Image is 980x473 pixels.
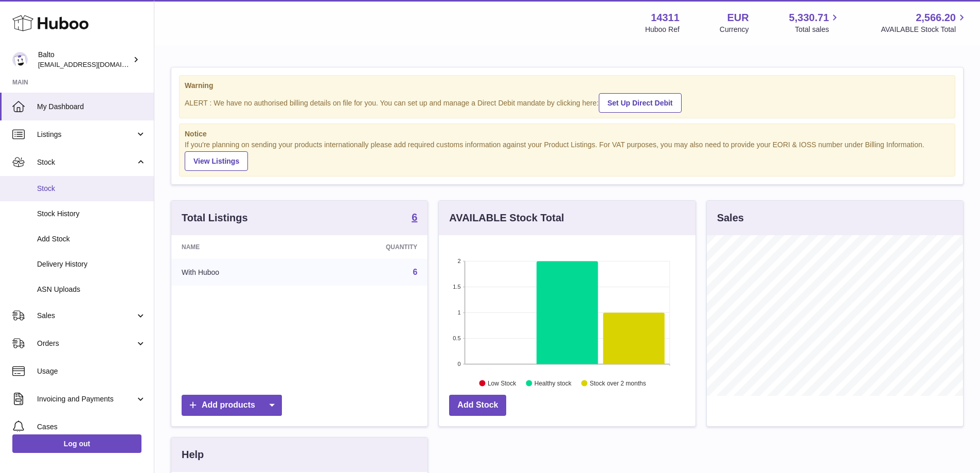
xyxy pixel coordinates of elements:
[37,366,146,376] span: Usage
[37,394,135,404] span: Invoicing and Payments
[37,311,135,321] span: Sales
[789,11,841,34] a: 5,330.71 Total sales
[37,102,146,112] span: My Dashboard
[453,335,461,341] text: 0.5
[37,285,146,294] span: ASN Uploads
[453,284,461,290] text: 1.5
[185,129,950,139] strong: Notice
[37,259,146,269] span: Delivery History
[458,361,461,367] text: 0
[727,11,749,25] strong: EUR
[449,211,564,225] h3: AVAILABLE Stock Total
[37,130,135,139] span: Listings
[37,157,135,167] span: Stock
[458,309,461,316] text: 1
[12,434,141,453] a: Log out
[916,11,956,25] span: 2,566.20
[881,25,968,34] span: AVAILABLE Stock Total
[171,235,307,259] th: Name
[413,268,417,276] a: 6
[458,258,461,264] text: 2
[449,395,506,416] a: Add Stock
[185,92,950,113] div: ALERT : We have no authorised billing details on file for you. You can set up and manage a Direct...
[412,212,417,224] a: 6
[412,212,417,222] strong: 6
[488,380,516,387] text: Low Stock
[37,234,146,244] span: Add Stock
[795,25,841,34] span: Total sales
[720,25,749,34] div: Currency
[789,11,829,25] span: 5,330.71
[37,209,146,219] span: Stock History
[185,81,950,91] strong: Warning
[37,339,135,348] span: Orders
[651,11,680,25] strong: 14311
[717,211,744,225] h3: Sales
[590,380,646,387] text: Stock over 2 months
[185,140,950,171] div: If you're planning on sending your products internationally please add required customs informati...
[599,93,682,113] a: Set Up Direct Debit
[185,151,248,171] a: View Listings
[38,50,131,69] div: Balto
[182,211,248,225] h3: Total Listings
[37,184,146,194] span: Stock
[182,395,282,416] a: Add products
[307,235,427,259] th: Quantity
[12,52,28,67] img: ops@balto.fr
[171,259,307,286] td: With Huboo
[182,448,204,462] h3: Help
[881,11,968,34] a: 2,566.20 AVAILABLE Stock Total
[645,25,680,34] div: Huboo Ref
[38,60,151,68] span: [EMAIL_ADDRESS][DOMAIN_NAME]
[37,422,146,432] span: Cases
[534,380,572,387] text: Healthy stock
